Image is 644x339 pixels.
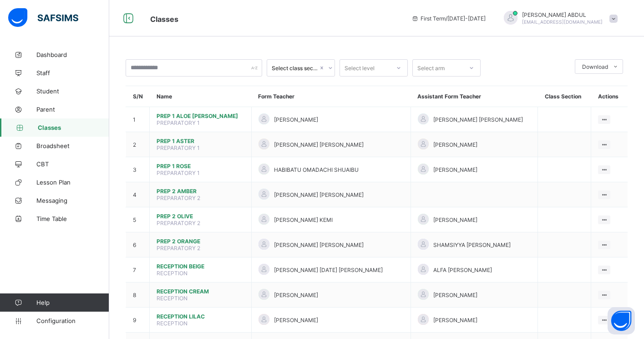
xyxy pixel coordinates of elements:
[591,86,628,107] th: Actions
[157,245,200,252] span: PREPARATORY 2
[126,182,150,207] td: 4
[538,86,591,107] th: Class Section
[126,257,150,282] td: 7
[157,263,244,270] span: RECEPTION BEIGE
[157,144,200,151] span: PREPARATORY 1
[36,317,109,324] span: Configuration
[433,116,523,123] span: [PERSON_NAME] [PERSON_NAME]
[36,179,109,186] span: Lesson Plan
[411,86,538,107] th: Assistant Form Teacher
[495,11,622,26] div: SAHEEDABDUL
[157,288,244,295] span: RECEPTION CREAM
[433,292,477,298] span: [PERSON_NAME]
[274,166,359,173] span: HABIBATU OMADACHI SHUAIBU
[8,8,78,27] img: safsims
[274,216,333,223] span: [PERSON_NAME] KEMI
[274,241,364,248] span: [PERSON_NAME] [PERSON_NAME]
[522,19,603,25] span: [EMAIL_ADDRESS][DOMAIN_NAME]
[433,241,511,248] span: SHAMSIYYA [PERSON_NAME]
[157,113,244,119] span: PREP 1 ALOE [PERSON_NAME]
[36,142,109,149] span: Broadsheet
[126,132,150,157] td: 2
[411,15,486,22] span: session/term information
[433,166,477,173] span: [PERSON_NAME]
[36,51,109,58] span: Dashboard
[274,317,318,324] span: [PERSON_NAME]
[36,87,109,95] span: Student
[126,86,150,107] th: S/N
[522,11,603,18] span: [PERSON_NAME] ABDUL
[150,86,252,107] th: Name
[274,191,364,198] span: [PERSON_NAME] [PERSON_NAME]
[126,107,150,132] td: 1
[157,169,200,176] span: PREPARATORY 1
[157,119,200,126] span: PREPARATORY 1
[157,138,244,144] span: PREP 1 ASTER
[38,124,109,131] span: Classes
[582,63,608,70] span: Download
[417,59,445,77] div: Select arm
[157,295,188,302] span: RECEPTION
[157,220,200,226] span: PREPARATORY 2
[433,216,477,223] span: [PERSON_NAME]
[157,195,200,201] span: PREPARATORY 2
[608,307,635,334] button: Open asap
[272,65,318,72] div: Select class section
[157,320,188,327] span: RECEPTION
[274,267,383,273] span: [PERSON_NAME] [DATE] [PERSON_NAME]
[36,299,109,306] span: Help
[433,141,477,148] span: [PERSON_NAME]
[274,292,318,298] span: [PERSON_NAME]
[433,317,477,324] span: [PERSON_NAME]
[157,270,188,277] span: RECEPTION
[126,232,150,257] td: 6
[274,141,364,148] span: [PERSON_NAME] [PERSON_NAME]
[126,308,150,333] td: 9
[36,197,109,204] span: Messaging
[150,15,178,24] span: Classes
[157,188,244,195] span: PREP 2 AMBER
[251,86,411,107] th: Form Teacher
[126,207,150,232] td: 5
[157,313,244,320] span: RECEPTION LILAC
[433,267,492,273] span: ALFA [PERSON_NAME]
[36,160,109,168] span: CBT
[36,69,109,77] span: Staff
[157,213,244,220] span: PREP 2 OLIVE
[126,282,150,308] td: 8
[157,163,244,169] span: PREP 1 ROSE
[274,116,318,123] span: [PERSON_NAME]
[345,59,375,77] div: Select level
[36,106,109,113] span: Parent
[157,238,244,245] span: PREP 2 ORANGE
[36,215,109,222] span: Time Table
[126,157,150,182] td: 3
